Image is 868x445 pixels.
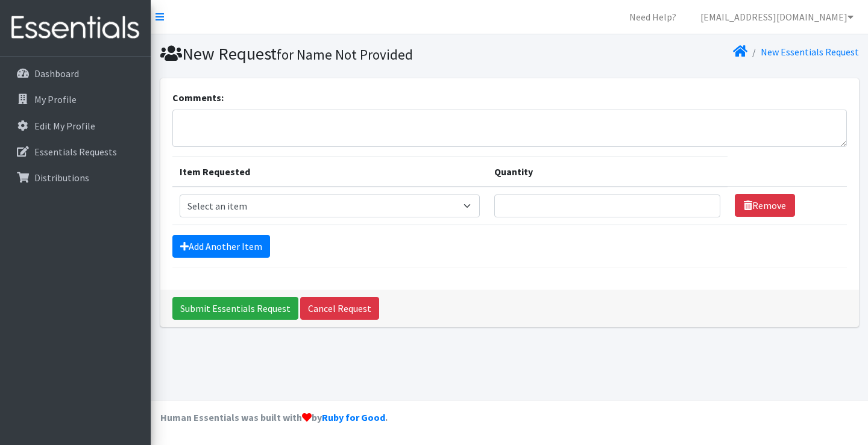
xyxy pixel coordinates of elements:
[172,235,270,258] a: Add Another Item
[5,114,146,138] a: Edit My Profile
[34,67,79,79] p: Dashboard
[172,90,224,105] label: Comments:
[277,46,413,63] small: for Name Not Provided
[735,194,795,217] a: Remove
[5,61,146,86] a: Dashboard
[5,140,146,164] a: Essentials Requests
[172,297,298,320] input: Submit Essentials Request
[322,411,385,423] a: Ruby for Good
[691,5,863,29] a: [EMAIL_ADDRESS][DOMAIN_NAME]
[5,8,146,48] img: HumanEssentials
[5,166,146,190] a: Distributions
[34,93,77,105] p: My Profile
[34,146,117,158] p: Essentials Requests
[487,157,728,187] th: Quantity
[160,411,388,423] strong: Human Essentials was built with by .
[300,297,379,320] a: Cancel Request
[34,172,89,184] p: Distributions
[761,46,859,58] a: New Essentials Request
[160,43,505,64] h1: New Request
[5,87,146,111] a: My Profile
[172,157,488,187] th: Item Requested
[620,5,686,29] a: Need Help?
[34,120,95,132] p: Edit My Profile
